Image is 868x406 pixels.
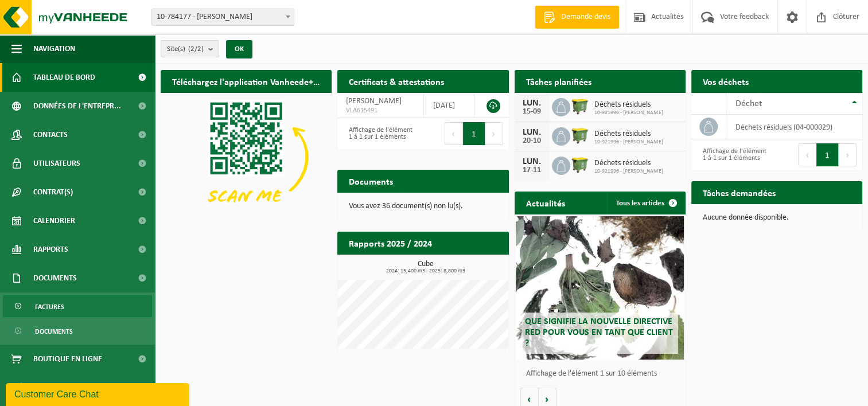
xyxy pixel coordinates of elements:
span: Déchet [735,99,761,108]
span: Calendrier [33,206,75,235]
img: WB-1100-HPE-GN-50 [570,96,590,116]
div: LUN. [520,128,543,137]
div: 17-11 [520,166,543,174]
a: Tous les articles [607,192,684,214]
h2: Tâches planifiées [515,70,603,92]
h2: Téléchargez l'application Vanheede+ maintenant! [161,70,332,92]
a: Documents [3,320,152,342]
button: Next [485,122,503,145]
count: (2/2) [188,45,204,53]
span: 10-784177 - CHARLIER, SIMON - SILLY [152,9,294,25]
div: 15-09 [520,108,543,116]
h2: Certificats & attestations [337,70,456,92]
h2: Actualités [515,192,577,214]
td: [DATE] [424,93,474,118]
a: Demande devis [535,6,619,29]
span: VLA615491 [346,106,415,115]
span: Que signifie la nouvelle directive RED pour vous en tant que client ? [524,317,672,348]
span: Documents [33,264,77,292]
span: Conditions d'accepta... [33,373,120,402]
span: Factures [35,296,64,318]
span: Déchets résiduels [594,130,663,139]
iframe: chat widget [6,381,192,406]
span: Demande devis [558,11,613,23]
a: Factures [3,295,152,317]
img: WB-1100-HPE-GN-50 [570,126,590,145]
span: 10-784177 - CHARLIER, SIMON - SILLY [151,9,294,26]
button: Previous [798,143,816,166]
button: 1 [816,143,839,166]
span: Site(s) [167,41,204,58]
span: Rapports [33,235,68,264]
span: Déchets résiduels [594,100,663,110]
span: Boutique en ligne [33,345,102,373]
p: Aucune donnée disponible. [703,214,851,222]
img: Download de VHEPlus App [161,93,332,221]
span: Déchets résiduels [594,159,663,168]
button: Previous [445,122,463,145]
p: Vous avez 36 document(s) non lu(s). [349,202,497,210]
td: déchets résiduels (04-000029) [726,115,862,139]
p: Affichage de l'élément 1 sur 10 éléments [526,370,680,378]
button: OK [226,40,252,58]
span: 2024: 15,400 m3 - 2025: 8,800 m3 [343,268,508,274]
span: Navigation [33,34,75,63]
span: 10-921996 - [PERSON_NAME] [594,139,663,146]
h2: Tâches demandées [691,181,787,204]
button: Next [839,143,857,166]
div: LUN. [520,157,543,166]
div: 20-10 [520,137,543,145]
div: LUN. [520,99,543,108]
span: Documents [35,321,73,342]
h2: Vos déchets [691,70,760,92]
div: Affichage de l'élément 1 à 1 sur 1 éléments [697,142,771,167]
button: 1 [463,122,485,145]
span: 10-921996 - [PERSON_NAME] [594,110,663,116]
h3: Cube [343,260,508,274]
span: [PERSON_NAME] [346,97,402,106]
h2: Rapports 2025 / 2024 [337,232,443,254]
span: Données de l'entrepr... [33,92,121,120]
h2: Documents [337,170,404,192]
button: Site(s)(2/2) [161,40,219,57]
a: Consulter les rapports [409,254,508,277]
span: Utilisateurs [33,149,80,178]
span: Contacts [33,120,68,149]
span: Tableau de bord [33,63,95,92]
a: Que signifie la nouvelle directive RED pour vous en tant que client ? [516,216,683,360]
img: WB-1100-HPE-GN-50 [570,155,590,174]
span: 10-921996 - [PERSON_NAME] [594,168,663,175]
span: Contrat(s) [33,178,73,206]
div: Affichage de l'élément 1 à 1 sur 1 éléments [343,121,417,146]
